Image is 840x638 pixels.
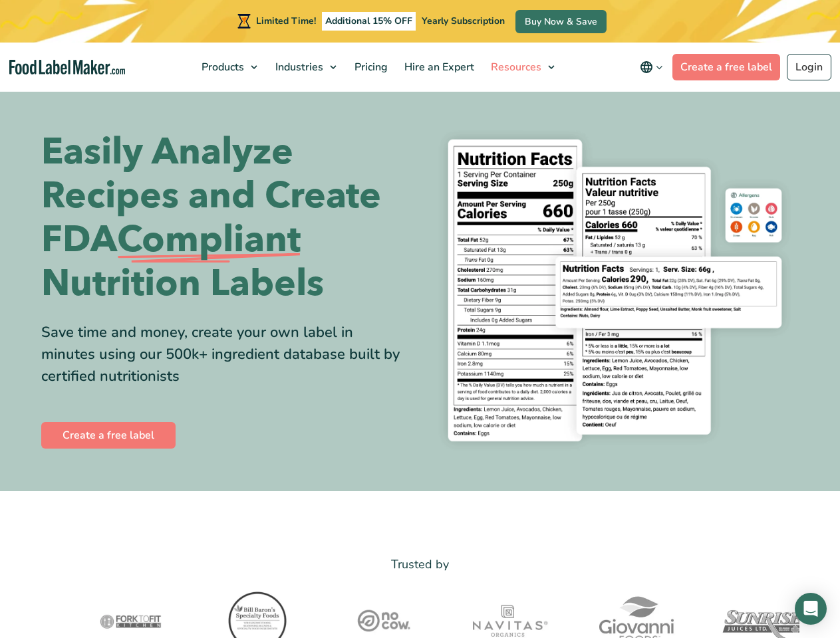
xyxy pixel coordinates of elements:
span: Hire an Expert [400,60,476,74]
a: Buy Now & Save [515,10,607,33]
a: Create a free label [41,422,176,449]
a: Resources [483,43,561,92]
span: Pricing [350,60,389,74]
span: Additional 15% OFF [322,12,416,31]
a: Products [194,43,264,92]
span: Products [198,60,245,74]
h1: Easily Analyze Recipes and Create FDA Nutrition Labels [41,130,410,306]
a: Login [787,54,831,80]
span: Yearly Subscription [422,15,505,27]
span: Resources [487,60,543,74]
a: Industries [267,43,343,92]
a: Pricing [347,43,393,92]
p: Trusted by [41,555,799,574]
span: Industries [271,60,325,74]
div: Save time and money, create your own label in minutes using our 500k+ ingredient database built b... [41,322,410,387]
span: Limited Time! [256,15,316,27]
a: Hire an Expert [396,43,480,92]
div: Open Intercom Messenger [795,593,827,625]
a: Create a free label [672,54,780,80]
span: Compliant [117,218,301,262]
